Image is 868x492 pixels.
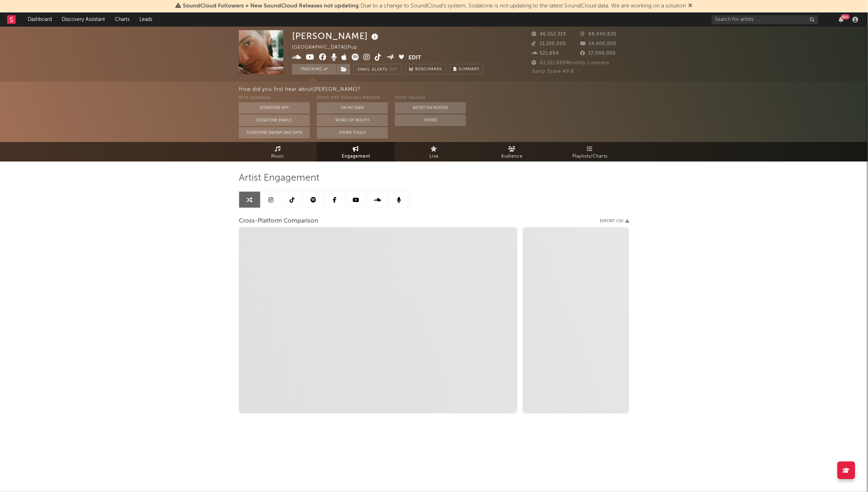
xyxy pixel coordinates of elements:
[239,174,319,182] span: Artist Engagement
[532,61,609,65] span: 63,311,889 Monthly Listeners
[551,142,629,162] a: Playlists/Charts
[395,94,466,102] div: Other Sources
[239,102,310,114] button: Sodatone App
[600,219,629,223] button: Export CSV
[581,42,617,46] span: 24,400,000
[405,64,446,75] a: Benchmark
[317,94,388,102] div: Other A&R Discovery Methods
[532,32,566,37] span: 46,552,319
[292,30,380,42] div: [PERSON_NAME]
[501,152,523,161] span: Audience
[841,14,850,20] div: 99 +
[581,51,616,56] span: 17,000,000
[389,68,398,72] em: Off
[532,51,559,56] span: 521,894
[239,115,310,126] button: Sodatone Emails
[239,142,317,162] a: Music
[317,102,388,114] button: On My Own
[239,127,310,138] button: Sodatone Snowflake Data
[473,142,551,162] a: Audience
[573,152,608,161] span: Playlists/Charts
[532,42,566,46] span: 11,100,000
[395,102,466,114] button: Artist on Roster
[239,85,868,94] div: How did you first hear about [PERSON_NAME] ?
[532,69,574,74] span: Jump Score: 49.8
[239,217,318,225] span: Cross-Platform Comparison
[23,12,57,27] a: Dashboard
[57,12,110,27] a: Discovery Assistant
[712,15,818,24] input: Search for artists
[239,94,310,102] div: With Sodatone
[110,12,134,27] a: Charts
[342,152,370,161] span: Engagement
[183,3,359,9] span: SoundCloud Followers + New SoundCloud Releases not updating
[581,32,617,37] span: 88,040,829
[458,67,479,71] span: Summary
[317,115,388,126] button: Word Of Mouth
[134,12,157,27] a: Leads
[354,64,402,75] button: Email AlertsOff
[395,142,473,162] a: Live
[317,142,395,162] a: Engagement
[450,64,483,75] button: Summary
[183,3,686,9] span: : Due to a change to SoundCloud's system, Sodatone is not updating to the latest SoundCloud data....
[317,127,388,138] button: Other Tools
[292,64,336,75] button: Tracking
[395,115,466,126] button: Other
[271,152,285,161] span: Music
[292,43,366,52] div: [GEOGRAPHIC_DATA] | Pop
[688,3,693,9] span: Dismiss
[409,54,422,62] button: Edit
[415,65,442,74] span: Benchmark
[839,17,844,22] button: 99+
[429,152,439,161] span: Live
